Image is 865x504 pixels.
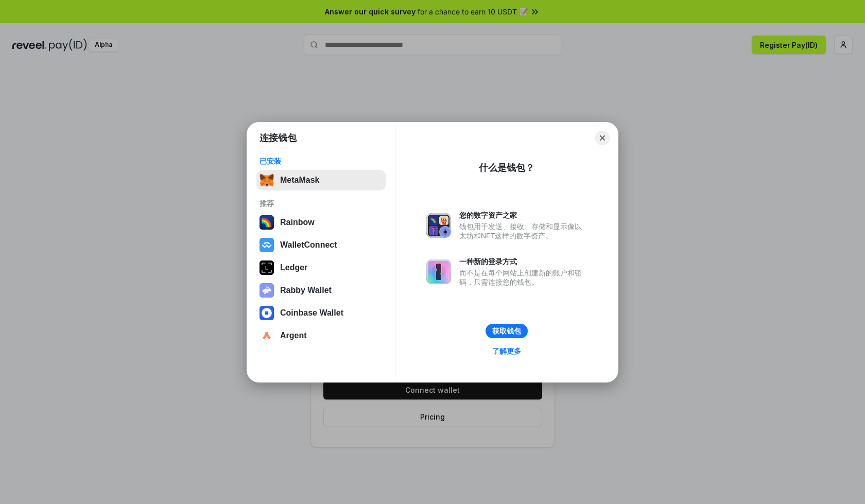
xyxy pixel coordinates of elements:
[426,213,451,238] img: svg+xml,%3Csvg%20xmlns%3D%22http%3A%2F%2Fwww.w3.org%2F2000%2Fsvg%22%20fill%3D%22none%22%20viewBox...
[280,240,337,250] div: WalletConnect
[259,132,297,144] h1: 连接钱包
[280,218,315,227] div: Rainbow
[280,263,307,272] div: Ledger
[459,211,587,220] div: 您的数字资产之家
[259,283,274,298] img: svg+xml,%3Csvg%20xmlns%3D%22http%3A%2F%2Fwww.w3.org%2F2000%2Fsvg%22%20fill%3D%22none%22%20viewBox...
[256,257,386,278] button: Ledger
[280,331,307,340] div: Argent
[256,280,386,301] button: Rabby Wallet
[259,260,274,275] img: svg+xml,%3Csvg%20xmlns%3D%22http%3A%2F%2Fwww.w3.org%2F2000%2Fsvg%22%20width%3D%2228%22%20height%3...
[426,259,451,284] img: svg+xml,%3Csvg%20xmlns%3D%22http%3A%2F%2Fwww.w3.org%2F2000%2Fsvg%22%20fill%3D%22none%22%20viewBox...
[256,325,386,346] button: Argent
[280,286,332,295] div: Rabby Wallet
[280,308,343,318] div: Coinbase Wallet
[486,324,528,338] button: 获取钱包
[486,344,527,358] a: 了解更多
[595,131,610,145] button: Close
[479,162,534,174] div: 什么是钱包？
[259,199,383,208] div: 推荐
[259,157,383,166] div: 已安装
[259,306,274,320] img: svg+xml,%3Csvg%20width%3D%2228%22%20height%3D%2228%22%20viewBox%3D%220%200%2028%2028%22%20fill%3D...
[259,238,274,252] img: svg+xml,%3Csvg%20width%3D%2228%22%20height%3D%2228%22%20viewBox%3D%220%200%2028%2028%22%20fill%3D...
[256,170,386,190] button: MetaMask
[259,328,274,343] img: svg+xml,%3Csvg%20width%3D%2228%22%20height%3D%2228%22%20viewBox%3D%220%200%2028%2028%22%20fill%3D...
[259,215,274,230] img: svg+xml,%3Csvg%20width%3D%22120%22%20height%3D%22120%22%20viewBox%3D%220%200%20120%20120%22%20fil...
[459,222,587,240] div: 钱包用于发送、接收、存储和显示像以太坊和NFT这样的数字资产。
[280,176,319,185] div: MetaMask
[459,268,587,287] div: 而不是在每个网站上创建新的账户和密码，只需连接您的钱包。
[259,173,274,187] img: svg+xml,%3Csvg%20fill%3D%22none%22%20height%3D%2233%22%20viewBox%3D%220%200%2035%2033%22%20width%...
[492,346,521,356] div: 了解更多
[256,235,386,255] button: WalletConnect
[256,212,386,233] button: Rainbow
[492,326,521,336] div: 获取钱包
[459,257,587,266] div: 一种新的登录方式
[256,303,386,323] button: Coinbase Wallet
